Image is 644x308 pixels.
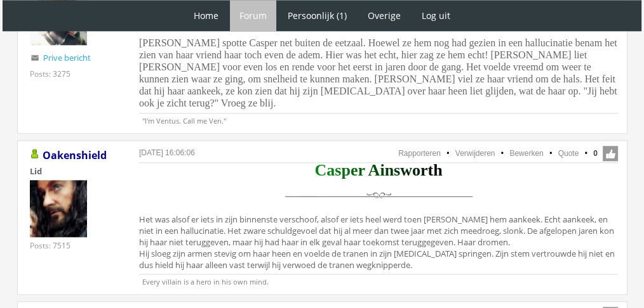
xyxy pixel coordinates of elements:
a: Quote [558,149,579,158]
span: h [433,161,442,179]
span: s [394,161,400,179]
a: Bewerken [509,149,543,158]
span: p [341,161,350,179]
span: o [412,161,420,179]
a: [DATE] 16:06:06 [139,148,195,157]
span: t [427,161,433,179]
div: Het was alsof er iets in zijn binnenste verschoof, alsof er iets heel werd toen [PERSON_NAME] hem... [139,165,618,274]
div: Posts: 3275 [30,68,70,79]
span: e [351,161,358,179]
span: s [335,161,341,179]
span: r [358,161,365,179]
a: Verwijderen [455,149,495,158]
span: A [368,161,380,179]
p: Every villain is a hero in his own mind. [139,274,618,286]
img: Oakenshield [30,180,87,237]
span: a [326,161,335,179]
span: [PERSON_NAME] spotte Casper net buiten de eetzaal. Hoewel ze hem nog had gezien in een hallucinat... [139,37,617,108]
div: Posts: 7515 [30,240,70,251]
img: scheidingslijn.png [280,182,477,210]
a: Oakenshield [43,148,107,162]
a: Rapporteren [398,149,441,158]
a: Prive bericht [43,52,91,63]
span: C [314,161,326,179]
span: w [400,161,412,179]
div: Lid [30,165,119,177]
img: Gebruiker is online [30,149,40,159]
p: "I'm Ventus. Call me Ven." [139,113,618,125]
span: i [380,161,384,179]
span: 0 [593,148,598,159]
span: n [385,161,394,179]
span: r [420,161,428,179]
